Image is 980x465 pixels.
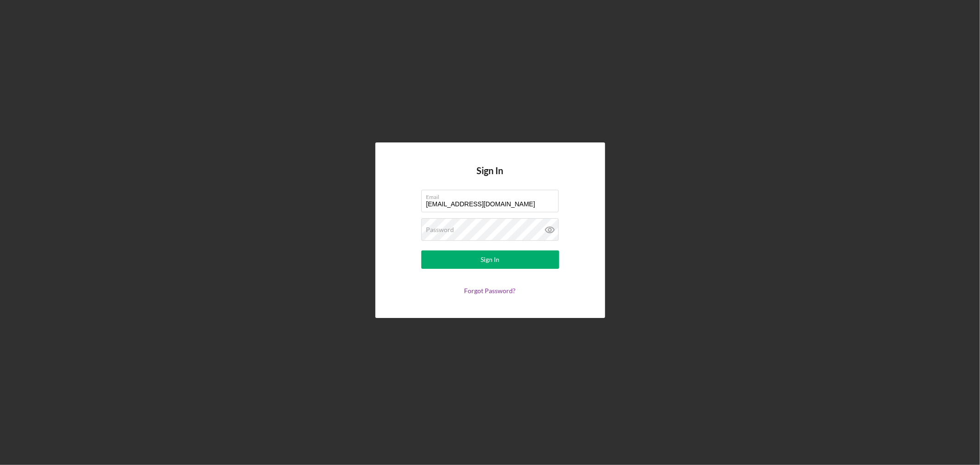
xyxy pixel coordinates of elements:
label: Email [426,190,559,200]
label: Password [426,226,454,233]
button: Sign In [421,250,559,269]
h4: Sign In [477,165,504,190]
a: Forgot Password? [465,287,516,295]
div: Sign In [481,250,499,269]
